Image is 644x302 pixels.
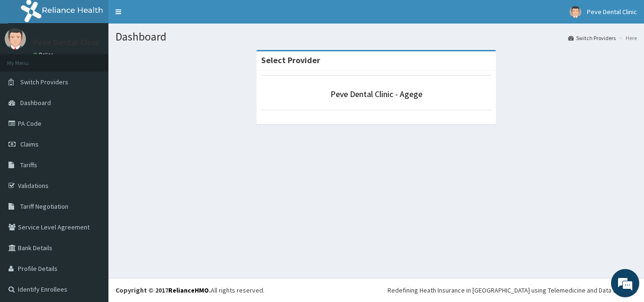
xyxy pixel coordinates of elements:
h1: Dashboard [116,31,637,43]
a: Online [33,51,56,58]
a: Switch Providers [568,34,616,42]
img: User Image [5,28,26,49]
strong: Select Provider [261,55,320,65]
span: Peve Dental Clinic [587,8,637,16]
strong: Copyright © 2017 . [116,286,211,294]
a: Peve Dental Clinic - Agege [330,89,422,99]
span: Dashboard [20,98,51,107]
img: User Image [570,6,581,18]
span: Tariffs [20,161,37,169]
span: Claims [20,140,39,148]
footer: All rights reserved. [108,278,644,302]
p: Peve Dental Clinic [33,38,100,47]
div: Redefining Heath Insurance in [GEOGRAPHIC_DATA] using Telemedicine and Data Science! [388,286,637,295]
span: Switch Providers [20,78,68,86]
span: Tariff Negotiation [20,202,68,211]
a: RelianceHMO [168,286,209,294]
li: Here [617,34,637,42]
